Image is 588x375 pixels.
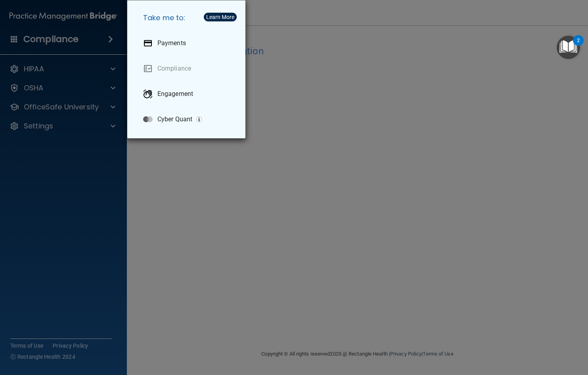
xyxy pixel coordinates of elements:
p: Engagement [157,90,193,98]
h5: Take me to: [137,7,239,29]
p: Payments [157,39,186,47]
a: Payments [137,32,239,54]
button: Open Resource Center, 2 new notifications [557,36,580,59]
div: Learn More [206,14,234,20]
div: 2 [577,40,580,51]
a: Engagement [137,83,239,105]
a: Compliance [137,57,239,80]
button: Learn More [204,13,237,21]
a: Cyber Quant [137,108,239,130]
p: Cyber Quant [157,115,192,123]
